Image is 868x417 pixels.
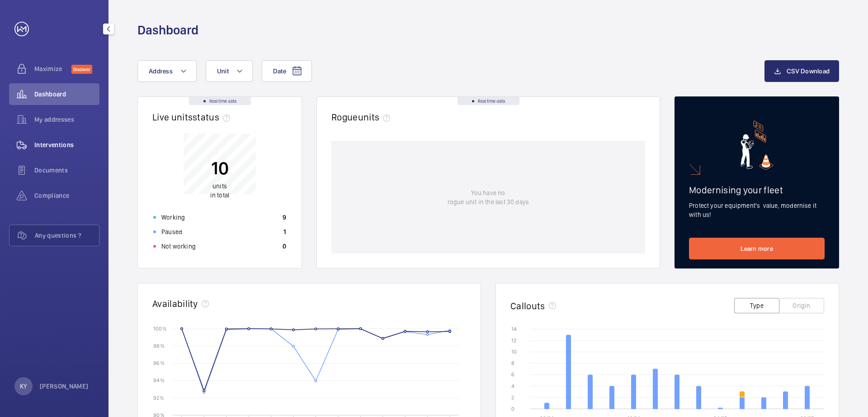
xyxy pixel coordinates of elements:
[34,90,99,99] span: Dashboard
[283,242,286,251] p: 0
[217,67,229,75] span: Unit
[262,60,312,82] button: Date
[153,360,165,366] text: 96 %
[448,188,529,206] p: You have no rogue unit in the last 30 days
[734,298,779,313] button: Type
[511,383,514,389] text: 4
[331,111,394,123] h2: Rogue
[689,201,825,219] p: Protect your equipment's value, modernise it with us!
[34,166,99,175] span: Documents
[206,60,253,82] button: Unit
[511,349,517,355] text: 10
[273,67,286,75] span: Date
[210,182,229,200] p: in total
[189,97,251,105] div: Real time data
[40,382,89,391] p: [PERSON_NAME]
[511,406,514,412] text: 0
[510,300,545,312] h2: Callouts
[511,360,514,366] text: 8
[35,231,99,240] span: Any questions ?
[34,64,71,73] span: Maximize
[283,227,286,236] p: 1
[153,325,167,331] text: 100 %
[283,213,286,222] p: 9
[741,120,774,170] img: marketing-card.svg
[689,184,825,196] h2: Modernising your fleet
[149,67,173,75] span: Address
[161,227,182,236] p: Paused
[210,157,229,179] p: 10
[161,242,196,251] p: Not working
[161,213,185,222] p: Working
[511,371,514,378] text: 6
[787,67,830,75] span: CSV Download
[458,97,519,105] div: Real time data
[34,115,99,124] span: My addresses
[137,22,198,38] h1: Dashboard
[34,140,99,149] span: Interventions
[779,298,824,313] button: Origin
[152,111,234,123] h2: Live units
[689,238,825,259] a: Learn more
[153,394,164,401] text: 92 %
[212,182,227,190] span: units
[511,326,517,332] text: 14
[764,60,839,82] button: CSV Download
[193,111,234,123] span: status
[137,60,197,82] button: Address
[358,111,394,123] span: units
[34,191,99,200] span: Compliance
[153,377,165,383] text: 94 %
[20,382,27,391] p: KY
[511,337,516,344] text: 12
[152,298,198,309] h2: Availability
[71,65,92,74] span: Discover
[511,394,514,401] text: 2
[153,343,165,349] text: 98 %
